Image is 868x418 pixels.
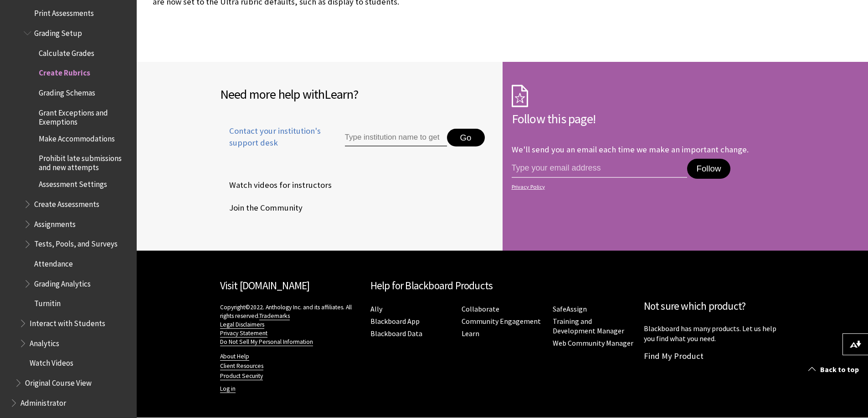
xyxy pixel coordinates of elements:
span: Create Assessments [34,196,99,209]
span: Grading Schemas [39,85,95,97]
span: Tests, Pools, and Surveys [34,237,118,249]
span: Grading Setup [34,25,82,38]
button: Follow [687,159,730,179]
span: Attendance [34,256,73,268]
span: Join the Community [220,201,303,215]
a: Watch videos for instructors [220,178,334,192]
a: Ally [370,304,382,314]
a: Learn [462,329,479,338]
a: Contact your institution's support desk [220,125,324,160]
a: Community Engagement [462,317,541,326]
span: Learn [324,86,353,102]
p: Copyright©2022. Anthology Inc. and its affiliates. All rights reserved. [220,303,361,346]
h2: Follow this page! [512,109,785,128]
span: Analytics [30,336,59,348]
a: Privacy Policy [512,184,782,190]
span: Grant Exceptions and Exemptions [39,105,130,126]
span: Print Assessments [34,6,94,18]
span: Assessment Settings [39,177,107,189]
a: Training and Development Manager [553,317,624,336]
span: Assignments [34,217,76,229]
a: SafeAssign [553,304,587,314]
a: Back to top [801,361,868,378]
a: Visit [DOMAIN_NAME] [220,279,310,292]
h2: Not sure which product? [644,298,785,314]
a: Do Not Sell My Personal Information [220,338,313,346]
span: Grading Analytics [34,276,91,288]
span: Prohibit late submissions and new attempts [39,151,130,172]
a: Log in [220,385,236,393]
span: Watch videos for instructors [220,178,332,192]
h2: Need more help with ? [220,85,493,104]
a: Web Community Manager [553,338,633,348]
span: Interact with Students [30,316,105,328]
a: Join the Community [220,201,304,215]
a: Privacy Statement [220,329,267,337]
span: Contact your institution's support desk [220,125,324,149]
a: Client Resources [220,362,263,370]
span: Make Accommodations [39,131,115,143]
span: Original Course View [25,375,92,388]
a: Collaborate [462,304,499,314]
h2: Help for Blackboard Products [370,278,635,294]
input: Type institution name to get support [345,129,447,147]
span: Calculate Grades [39,45,94,58]
img: Subscription Icon [512,85,528,107]
span: Create Rubrics [39,65,90,77]
p: We'll send you an email each time we make an important change. [512,144,749,155]
a: About Help [220,353,249,361]
button: Go [447,129,485,147]
a: Trademarks [259,312,290,320]
p: Blackboard has many products. Let us help you find what you need. [644,323,785,344]
span: Watch Videos [30,356,73,368]
a: Blackboard App [370,317,420,326]
input: email address [512,159,688,178]
a: Product Security [220,372,263,380]
a: Legal Disclaimers [220,321,264,329]
a: Blackboard Data [370,329,422,338]
a: Find My Product [644,351,704,361]
span: Turnitin [34,296,61,308]
span: Administrator [21,395,66,408]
